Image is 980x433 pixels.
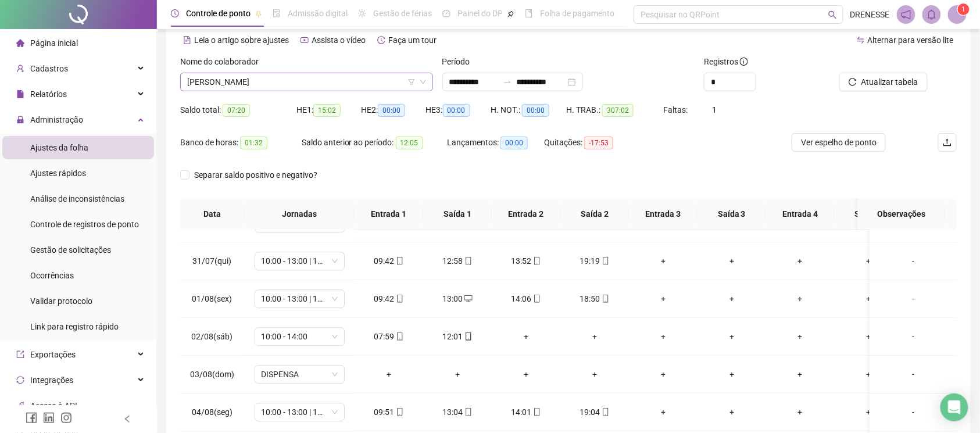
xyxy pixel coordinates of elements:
div: 13:52 [501,255,551,267]
span: reload [849,78,857,86]
div: + [707,368,757,381]
span: Link para registro rápido [30,322,119,331]
div: + [844,255,894,267]
div: HE 2: [361,103,425,117]
div: H. NOT.: [491,103,566,117]
div: 09:42 [364,255,414,267]
span: pushpin [255,10,262,17]
button: Atualizar tabela [839,73,928,91]
div: 12:01 [432,330,482,343]
th: Saída 2 [560,198,629,230]
span: ANA BEATRIZ DE MORAIS SOARES [187,73,426,91]
span: Cadastros [30,64,68,73]
span: search [828,10,837,19]
span: facebook [26,412,37,424]
span: user-add [16,65,24,73]
label: Nome do colaborador [180,55,266,68]
span: 00:00 [500,137,528,149]
span: lock [16,116,24,124]
span: Folha de pagamento [540,9,614,18]
span: 04/08(seg) [192,407,233,417]
span: mobile [600,295,610,303]
label: Período [442,55,478,68]
span: sun [358,9,366,17]
span: Painel do DP [457,9,503,18]
span: to [503,77,512,87]
span: youtube [301,36,309,44]
span: Acesso à API [30,401,77,410]
span: Administração [30,115,83,124]
span: 1 [713,105,717,114]
div: 09:51 [364,406,414,418]
div: 14:01 [501,406,551,418]
span: file [16,90,24,98]
span: Alternar para versão lite [868,35,954,45]
span: DRENESSE [850,8,890,21]
div: + [775,255,825,267]
span: Atualizar tabela [861,76,918,88]
span: Controle de ponto [186,9,251,18]
span: file-done [273,9,281,17]
span: bell [927,9,937,20]
div: + [638,292,688,305]
span: info-circle [740,58,748,66]
span: mobile [532,257,541,265]
span: mobile [463,257,473,265]
span: -17:53 [584,137,613,149]
div: + [638,406,688,418]
div: + [638,330,688,343]
span: mobile [600,408,610,416]
span: 00:00 [378,104,405,117]
div: 13:00 [432,292,482,305]
span: mobile [395,332,404,341]
div: + [570,368,620,381]
div: + [501,330,551,343]
div: Saldo anterior ao período: [302,136,448,149]
div: + [707,330,757,343]
span: home [16,39,24,47]
div: + [707,255,757,267]
span: mobile [395,408,404,416]
span: filter [408,78,415,85]
sup: Atualize o seu contato no menu Meus Dados [958,3,970,15]
span: 1 [961,5,965,13]
span: Leia o artigo sobre ajustes [194,35,289,45]
span: pushpin [507,10,514,17]
span: mobile [395,295,404,303]
div: + [707,406,757,418]
span: Separar saldo positivo e negativo? [189,169,322,181]
div: - [879,255,947,267]
th: Data [180,198,244,230]
th: Jornadas [244,198,355,230]
div: + [364,368,414,381]
span: mobile [463,332,473,341]
div: Banco de horas: [180,136,302,149]
span: swap-right [503,77,512,87]
span: Admissão digital [288,9,348,18]
span: Integrações [30,375,73,385]
th: Entrada 1 [355,198,423,230]
div: - [879,292,947,305]
th: Observações [858,198,945,230]
div: HE 1: [296,103,361,117]
span: export [16,350,24,359]
span: 01:32 [240,137,267,149]
div: + [638,368,688,381]
div: 14:06 [501,292,551,305]
span: Exportações [30,350,76,359]
span: 10:00 - 13:00 | 14:00 - 19:00 [262,252,338,270]
span: mobile [395,257,404,265]
span: sync [16,376,24,384]
span: Validar protocolo [30,296,92,306]
th: Entrada 3 [629,198,698,230]
span: Observações [867,207,936,220]
span: Relatórios [30,90,67,99]
div: + [844,330,894,343]
div: + [638,255,688,267]
div: - [879,368,947,381]
span: mobile [600,257,610,265]
span: 31/07(qui) [193,256,232,266]
span: desktop [463,295,473,303]
th: Saída 3 [698,198,766,230]
button: Ver espelho de ponto [792,133,886,152]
